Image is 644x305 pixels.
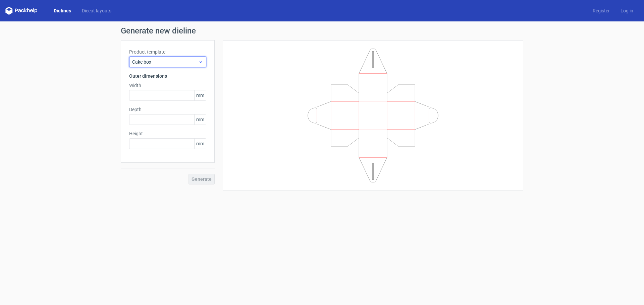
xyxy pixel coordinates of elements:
[48,7,76,14] a: Dielines
[615,7,639,14] a: Log in
[129,106,206,113] label: Depth
[194,115,206,125] span: mm
[194,90,206,100] span: mm
[129,130,206,137] label: Height
[129,49,206,55] label: Product template
[121,27,523,35] h1: Generate new dieline
[132,59,198,65] span: Cake box
[76,7,117,14] a: Diecut layouts
[129,82,206,89] label: Width
[194,139,206,149] span: mm
[129,73,206,79] h3: Outer dimensions
[587,7,615,14] a: Register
